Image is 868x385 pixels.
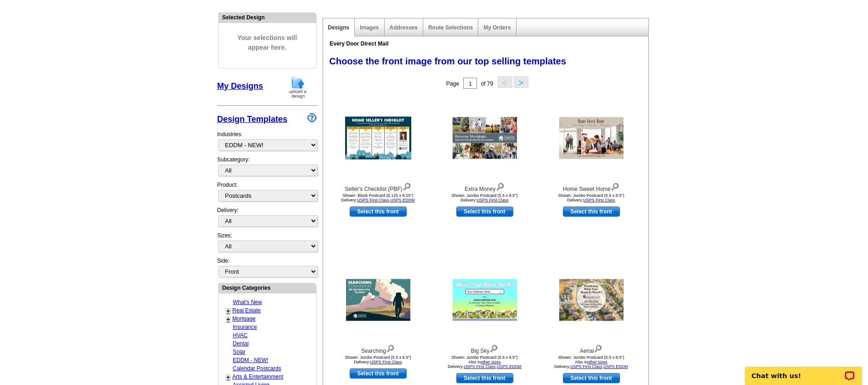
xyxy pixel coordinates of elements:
div: Searching [328,343,429,355]
a: Route Selections [428,24,473,31]
img: Home Sweet Home [559,117,624,159]
a: USPS First Class [357,198,389,202]
div: Seller's Checklist (PBF) [328,181,429,193]
img: Extra Money [453,117,517,159]
img: Aerial [559,279,624,321]
div: Subcategory: [217,155,317,181]
a: use this design [456,373,513,383]
a: Design Templates [217,115,288,124]
span: Page [446,80,459,87]
a: use this design [563,373,620,383]
a: USPS EDDM [390,198,415,202]
a: What's New [233,299,262,305]
a: HVAC [233,332,248,339]
img: view design details [489,343,498,353]
img: Big Sky [453,279,517,321]
a: Solar [233,349,246,355]
div: Every Door Direct Mail [323,37,648,50]
a: use this design [563,207,620,217]
iframe: LiveChat chat widget [739,356,868,385]
img: design-wizard-help-icon.png [307,113,317,122]
div: Selected Design [219,13,316,22]
div: Shown: Jumbo Postcard (5.5 x 8.5") Delivery: [541,193,642,202]
div: Shown: Jumbo Postcard (5.5 x 8.5") Delivery: , [541,355,642,369]
span: Also in [575,360,607,364]
img: Seller's Checklist (PBF) [345,117,411,160]
a: Designs [328,24,350,31]
div: Product: [217,181,317,206]
a: other sizes [481,360,501,364]
a: + [227,374,230,381]
div: Delivery: [217,206,317,231]
a: + [227,307,230,315]
a: USPS First Class [370,360,402,364]
span: Choose the front image from our top selling templates [329,56,567,66]
a: Mortgage [233,316,256,322]
div: Extra Money [434,181,535,193]
div: Shown: Block Postcard (6.125 x 8.25") Delivery: , [328,193,429,202]
a: use this design [456,207,513,217]
a: use this design [350,207,407,217]
div: Sizes: [217,231,317,257]
a: use this design [350,368,407,379]
a: Insurance [233,324,257,330]
a: Arts & Entertainment [233,374,284,380]
span: Also in [468,360,501,364]
a: USPS First Class [464,364,496,369]
div: Home Sweet Home [541,181,642,193]
div: Shown: Jumbo Postcard (5.5 x 8.5") Delivery: [328,355,429,364]
img: view design details [403,181,411,191]
div: Aerial [541,343,642,355]
a: My Orders [483,24,511,31]
a: USPS First Class [477,198,509,202]
div: Design Categories [219,283,316,292]
div: Big Sky [434,343,535,355]
img: view design details [594,343,602,353]
img: upload-design [286,75,310,99]
a: other sizes [587,360,607,364]
a: Calendar Postcards [233,365,281,372]
button: > [514,76,528,88]
a: Real Estate [233,307,261,314]
a: USPS EDDM [603,364,628,369]
div: Industries: [217,126,317,155]
img: view design details [386,343,395,353]
span: of 79 [481,80,493,87]
span: Your selections will appear here. [226,24,309,62]
a: Dental [233,340,249,347]
button: < [498,76,512,88]
div: Shown: Jumbo Postcard (5.5 x 8.5") Delivery: , [434,355,535,369]
a: Addresses [390,24,418,31]
a: USPS EDDM [497,364,522,369]
img: view design details [611,181,619,191]
a: My Designs [217,81,263,91]
a: EDDM - NEW! [233,357,268,363]
img: Searching [346,279,410,321]
a: + [227,316,230,323]
a: Images [360,24,379,31]
a: USPS First Class [570,364,602,369]
img: view design details [496,181,505,191]
div: Side: [217,257,317,278]
div: Shown: Jumbo Postcard (5.5 x 8.5") Delivery: [434,193,535,202]
a: USPS First Class [583,198,615,202]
